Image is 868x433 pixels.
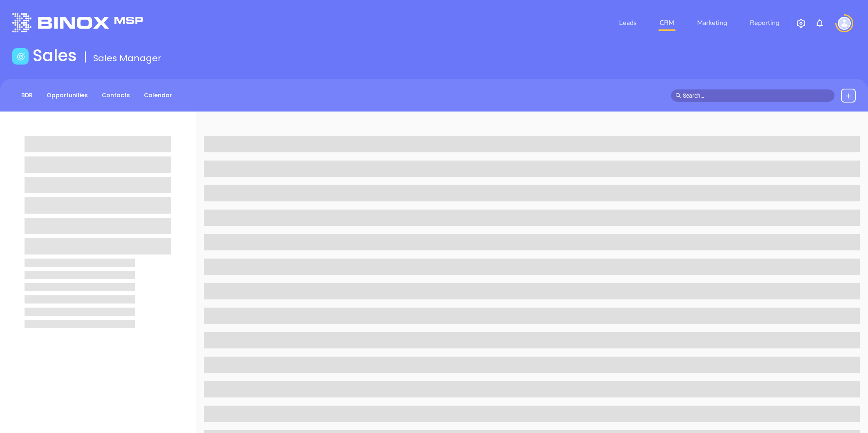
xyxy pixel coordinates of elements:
a: Marketing [694,15,730,31]
a: CRM [656,15,678,31]
a: Opportunities [42,89,93,102]
span: Sales Manager [93,52,161,65]
a: Reporting [747,15,783,31]
a: Leads [616,15,640,31]
input: Search… [683,91,830,100]
img: user [838,17,851,30]
h1: Sales [33,46,77,65]
a: Contacts [97,89,135,102]
a: BDR [16,89,38,102]
img: iconSetting [796,18,806,28]
span: search [676,93,681,98]
img: logo [12,13,143,32]
img: iconNotification [815,18,825,28]
a: Calendar [139,89,177,102]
